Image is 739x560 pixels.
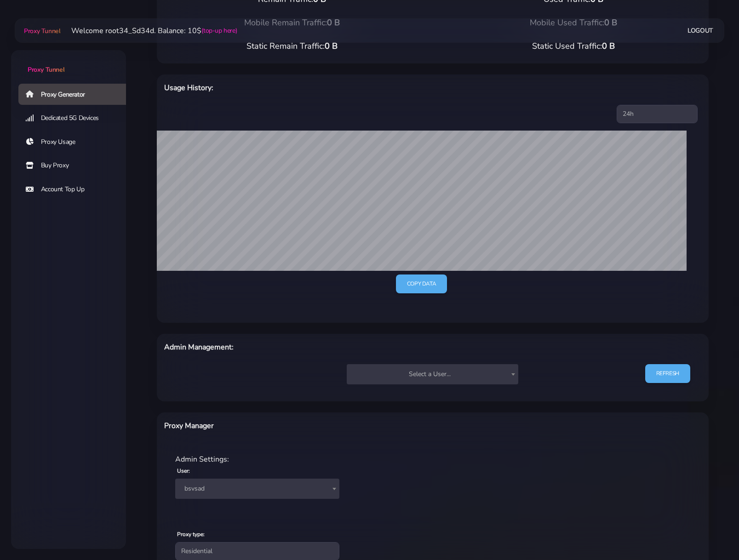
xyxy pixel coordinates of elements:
iframe: Webchat Widget [694,515,728,549]
span: Proxy Tunnel [28,65,64,74]
span: Select a User... [347,364,518,384]
span: bsvsad [181,482,334,495]
li: Welcome root34_Sd34d. Balance: 10$ [60,25,237,36]
a: Logout [687,22,713,39]
a: Proxy Tunnel [22,23,60,38]
div: Mobile Used Traffic: [433,17,714,29]
span: Proxy Tunnel [24,27,60,35]
a: Proxy Tunnel [11,50,126,74]
a: (top-up here) [201,26,237,35]
label: User: [177,467,190,475]
div: Static Used Traffic: [433,40,714,52]
a: Proxy Usage [18,131,133,153]
h6: Proxy Manager [164,420,473,432]
div: Mobile Remain Traffic: [151,17,433,29]
a: Proxy Generator [18,84,133,105]
span: 0 B [327,17,340,28]
a: REFRESH [645,364,690,383]
span: 0 B [325,40,338,51]
h6: Admin Management: [164,341,473,353]
span: 0 B [604,17,617,28]
a: Copy data [396,274,447,293]
div: Admin Settings: [170,454,696,465]
a: Buy Proxy [18,155,133,176]
label: Proxy type: [177,530,205,538]
div: Static Remain Traffic: [151,40,433,52]
a: Account Top Up [18,179,133,200]
span: bsvsad [175,479,339,499]
span: Select a User... [352,368,513,381]
a: Dedicated 5G Devices [18,108,133,129]
span: 0 B [602,40,615,51]
h6: Usage History: [164,82,473,94]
